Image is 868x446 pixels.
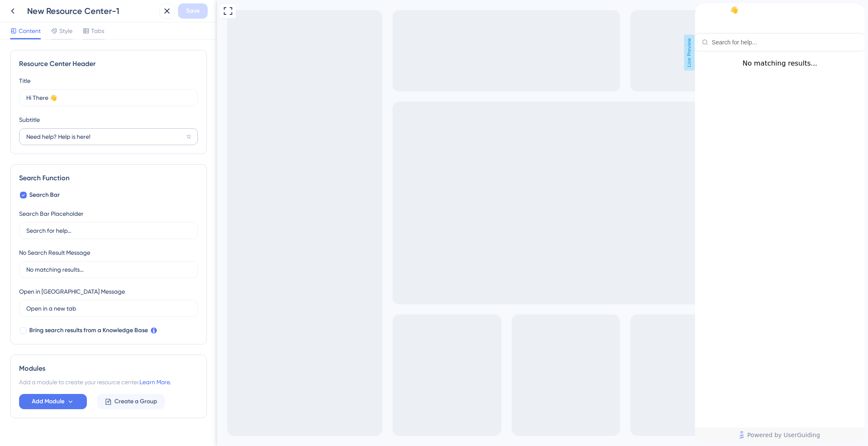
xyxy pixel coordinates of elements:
[47,56,122,64] span: No matching results...
[19,363,198,374] div: Modules
[34,4,37,11] div: 3
[26,226,191,235] input: Search for help...
[186,133,191,140] div: 12
[178,3,208,19] button: Save
[32,396,64,407] span: Add Module
[26,304,191,313] input: Open in a new tab
[91,26,104,36] span: Tabs
[19,248,90,258] div: No Search Result Message
[27,5,156,17] div: New Resource Center-1
[29,190,60,200] span: Search Bar
[52,427,125,437] span: Powered by UserGuiding
[19,286,125,297] div: Open in [GEOGRAPHIC_DATA] Message
[19,173,198,183] div: Search Function
[26,132,183,141] input: 12
[6,2,28,12] span: Guides
[97,394,165,409] button: Create a Group
[19,26,41,36] span: Content
[17,36,163,42] input: Search for help...
[26,93,191,102] input: Title
[19,209,83,219] div: Search Bar Placeholder
[19,76,31,86] div: Title
[59,26,72,36] span: Style
[19,394,87,409] button: Add Module
[29,325,148,336] span: Bring search results from a Knowledge Base
[19,59,198,69] div: Resource Center Header
[186,6,200,16] span: Save
[19,115,40,125] div: Subtitle
[114,396,157,407] span: Create a Group
[139,379,171,385] a: Learn More.
[19,379,139,385] span: Add a module to create your resource center.
[467,35,478,71] span: Live Preview
[26,265,191,274] input: No matching results...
